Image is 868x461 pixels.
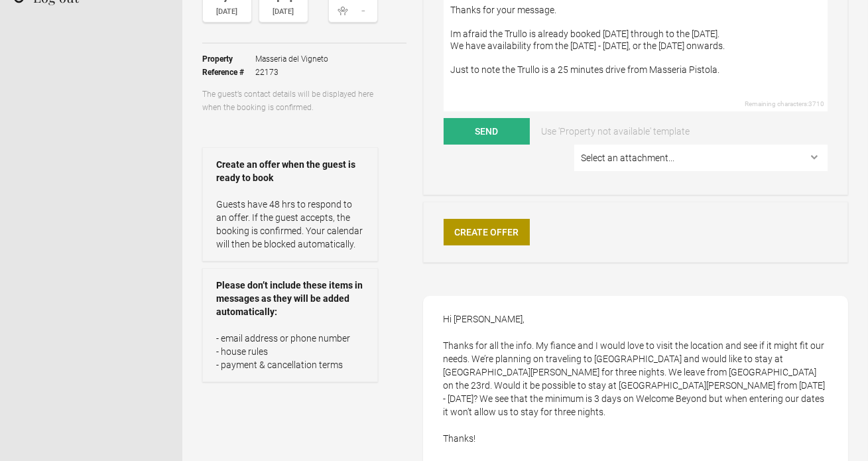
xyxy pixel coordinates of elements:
[202,88,378,114] p: The guest’s contact details will be displayed here when the booking is confirmed.
[353,4,375,17] span: -
[216,158,364,184] strong: Create an offer when the guest is ready to book
[216,198,364,251] p: Guests have 48 hrs to respond to an offer. If the guest accepts, the booking is confirmed. Your c...
[263,5,304,19] div: [DATE]
[532,118,699,145] a: Use 'Property not available' template
[206,5,248,19] div: [DATE]
[202,52,255,66] strong: Property
[202,66,255,79] strong: Reference #
[255,66,328,79] span: 22173
[444,219,530,245] a: Create Offer
[255,52,328,66] span: Masseria del Vigneto
[216,332,364,371] p: - email address or phone number - house rules - payment & cancellation terms
[216,279,364,318] strong: Please don’t include these items in messages as they will be added automatically:
[444,118,530,145] button: Send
